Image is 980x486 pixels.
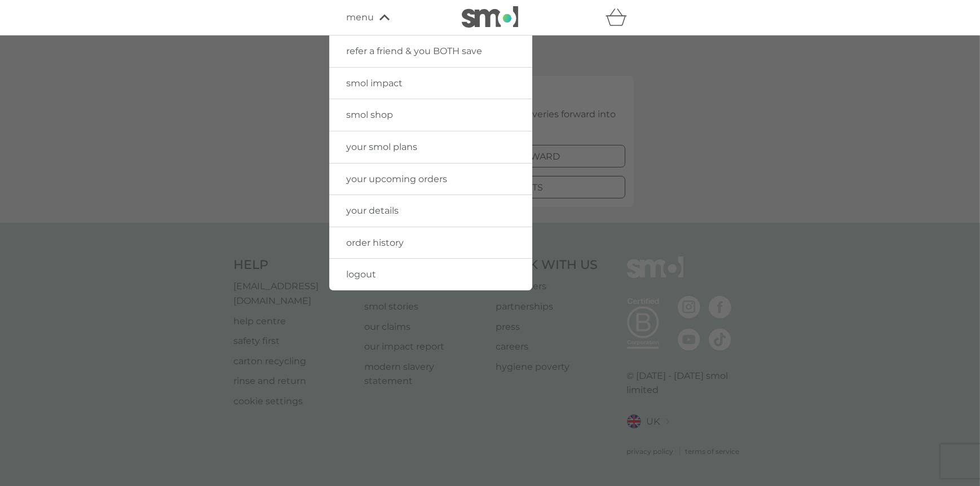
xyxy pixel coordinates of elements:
[329,195,532,227] a: your details
[462,6,518,28] img: smol
[346,78,403,89] span: smol impact
[346,269,376,280] span: logout
[329,68,532,99] a: smol impact
[346,237,404,248] span: order history
[329,259,532,290] a: logout
[329,227,532,259] a: order history
[329,99,532,131] a: smol shop
[346,142,417,152] span: your smol plans
[606,6,634,29] div: basket
[346,174,447,184] span: your upcoming orders
[329,131,532,163] a: your smol plans
[346,10,374,25] span: menu
[346,46,482,56] span: refer a friend & you BOTH save
[346,205,399,216] span: your details
[346,109,393,120] span: smol shop
[329,36,532,67] a: refer a friend & you BOTH save
[329,164,532,195] a: your upcoming orders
